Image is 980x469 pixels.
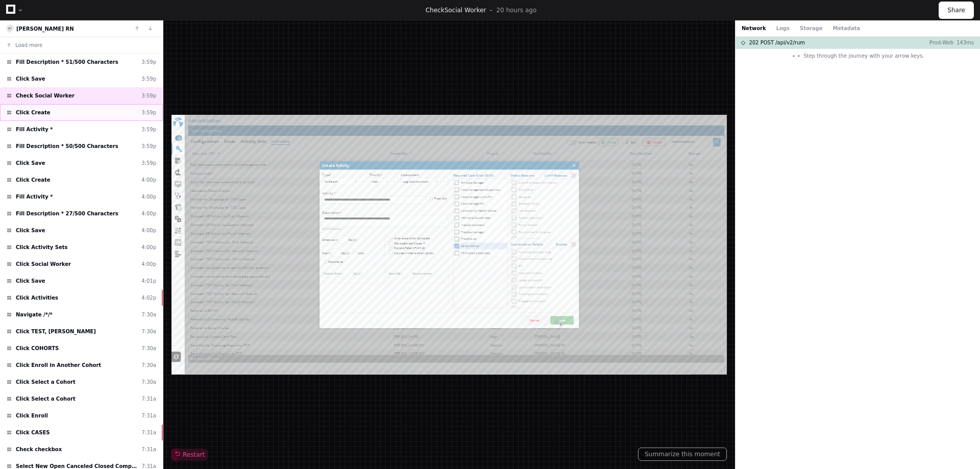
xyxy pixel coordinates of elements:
span: Medical Assistant [571,213,616,220]
span: Fill Description * 50/500 Characters [16,142,118,150]
div: 7:30a [141,328,156,335]
div: 7:30a [141,378,156,386]
span: HRA Care Coordinator [571,199,629,207]
span: Engagement support [683,363,739,371]
button: Cancel [689,397,741,413]
div: 3:59p [141,126,156,133]
span: Click Activity Sets [16,243,68,251]
span: Limit Reasons [736,114,779,124]
div: 7:31a [141,412,156,419]
span: Check Social Worker [16,92,75,100]
div: 1 [10,40,21,51]
button: Network [742,24,766,32]
span: 202 POST /api/v2/rum [749,39,805,46]
span: Care Management Supervisor [571,143,648,151]
div: 7:30a [141,311,156,318]
span: Click Enroll [16,412,48,419]
span: Discharge instructions [683,349,742,357]
span: Toggle select row [552,207,572,227]
button: Storage [800,24,822,32]
span: Practice Manager [571,227,616,234]
span: Toggle select row [552,234,572,255]
span: Click CASES [16,429,50,436]
span: [PERSON_NAME] RN [16,26,74,32]
span: Day(s) [349,242,365,250]
span: Fill Description * 51/500 Characters [16,58,118,66]
span: BH [683,293,691,301]
span: Click Save [16,277,45,285]
span: Enable [757,251,779,260]
div: 3:59p [141,92,156,100]
div: 4:02p [141,294,156,302]
div: Medium [395,127,413,136]
div: 4:01p [141,277,156,285]
span: Check checkbox [16,446,62,453]
button: Logs [776,24,790,32]
div: 7:31a [141,429,156,436]
img: 10.svg [7,26,14,32]
span: Care Manager-LVN/LPN [571,157,632,165]
span: Click TEST, [PERSON_NAME] [16,328,96,335]
span: Entered in Error [683,171,725,179]
span: Check [426,7,445,14]
p: Priority [387,113,446,124]
p: Type [297,113,385,124]
span: Care Manager-RN [571,171,617,179]
span: Consultation/escalation [683,335,748,343]
p: Description [297,188,545,199]
div: 7:31a [141,395,156,403]
div: 3:59p [141,159,156,167]
span: Fill Activity * [16,126,53,133]
div: 4:00p [141,227,156,234]
span: TOC Care Coordinator [571,268,629,276]
span: Click Save [16,75,45,83]
button: Metadata [832,24,860,32]
span: Status Reasons [668,114,715,124]
div: 4:00p [141,210,156,217]
span: Schedule in [297,242,327,250]
span: Restart [175,451,205,459]
p: 51 /500 Characters [297,221,545,228]
div: 4:00p [141,260,156,268]
span: Click Enroll in Another Cohort [16,361,101,369]
div: 3:59p [141,109,156,116]
span: Load more [15,41,42,49]
span: Share between Cases [438,249,493,257]
div: Outreach [302,127,328,136]
span: Deceased [683,157,708,165]
div: Create Activity [297,91,351,108]
span: Transitioned to Hospice [683,227,746,234]
span: Toggle select row [552,262,572,282]
span: Toggle select row [552,179,572,199]
span: Not Relevant [683,185,718,193]
span: Click Select a Cohort [16,395,76,403]
span: Recurrence [309,285,338,293]
div: 4:00p [141,176,156,184]
button: Summarize this moment [638,448,727,461]
span: Navigate /*/* [16,311,53,318]
span: Fill Activity * [16,193,53,201]
span: Click Save [16,159,45,167]
span: Include in Intervention Library [438,268,517,276]
span: Step through the journey with your arrow keys. [803,52,924,60]
p: 20 hours ago [496,6,536,14]
span: Toggle select row [552,165,572,185]
span: Coordination Details [668,251,732,260]
span: Completed [683,143,713,151]
span: Toggle select row [552,248,572,268]
p: Required Care Giver Skills [555,114,663,124]
span: Field Visit [518,161,543,168]
span: Follow Up Care [683,377,724,385]
span: Patient Opted Out [683,199,731,207]
span: Lock [367,268,380,276]
div: 7:31a [141,446,156,453]
span: Day(s) [335,268,351,276]
span: Unable to Reach [683,241,727,249]
button: Restart [171,449,208,461]
span: Auto-close when Complete [438,239,509,247]
div: 3:59p [141,75,156,83]
span: Toggle select row [552,193,572,213]
div: 4:00p [141,193,156,201]
span: Auto discharged from cohort [683,130,759,137]
span: Exclude Patient Print [438,259,492,266]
